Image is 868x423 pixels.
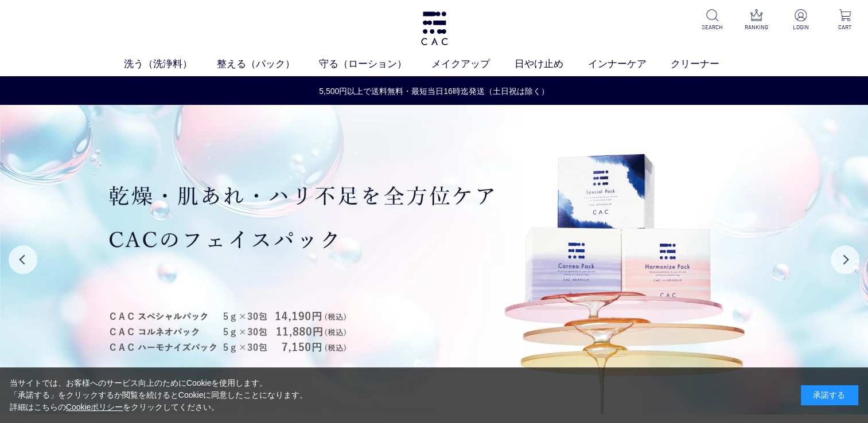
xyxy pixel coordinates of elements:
[66,402,123,412] a: Cookieポリシー
[431,57,515,72] a: メイクアップ
[698,9,726,32] a: SEARCH
[319,57,431,72] a: 守る（ローション）
[801,385,858,405] div: 承諾する
[698,23,726,32] p: SEARCH
[742,23,770,32] p: RANKING
[1,85,867,97] a: 5,500円以上で送料無料・最短当日16時迄発送（土日祝は除く）
[831,9,859,32] a: CART
[787,23,815,32] p: LOGIN
[515,57,588,72] a: 日やけ止め
[831,245,859,274] button: Next
[831,23,859,32] p: CART
[671,57,744,72] a: クリーナー
[419,11,449,45] img: logo
[787,9,815,32] a: LOGIN
[124,57,217,72] a: 洗う（洗浄料）
[9,245,37,274] button: Previous
[10,377,308,413] div: 当サイトでは、お客様へのサービス向上のためにCookieを使用します。 「承諾する」をクリックするか閲覧を続けるとCookieに同意したことになります。 詳細はこちらの をクリックしてください。
[217,57,320,72] a: 整える（パック）
[588,57,671,72] a: インナーケア
[742,9,770,32] a: RANKING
